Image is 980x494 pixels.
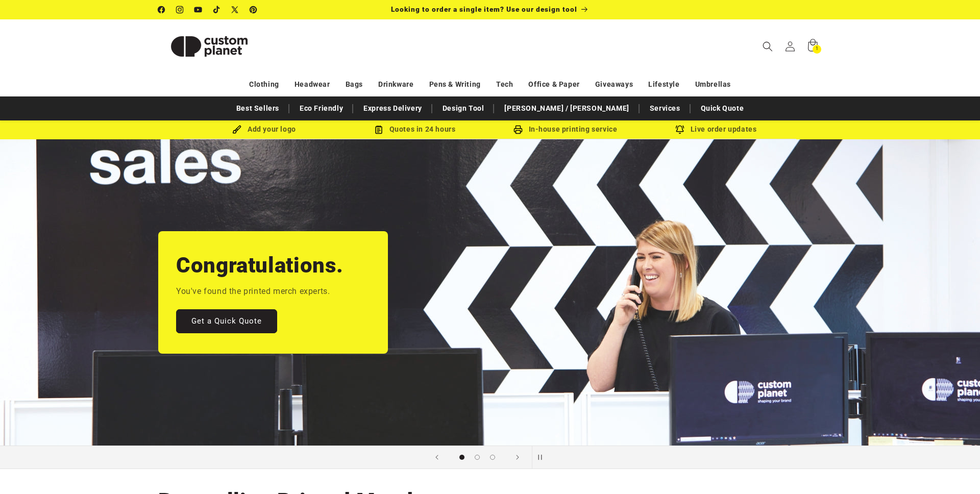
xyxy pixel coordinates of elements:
a: Best Sellers [231,100,284,117]
a: Umbrellas [695,76,731,93]
a: Custom Planet [155,19,264,73]
button: Previous slide [426,446,448,468]
a: Express Delivery [358,100,427,117]
a: Lifestyle [648,76,679,93]
a: Drinkware [378,76,413,93]
a: [PERSON_NAME] / [PERSON_NAME] [499,100,634,117]
a: Eco Friendly [295,100,348,117]
a: Design Tool [437,100,489,117]
button: Next slide [506,446,529,468]
button: Pause slideshow [532,446,554,468]
img: Order updates [675,125,684,134]
button: Load slide 2 of 3 [470,450,485,465]
button: Load slide 1 of 3 [454,450,470,465]
div: In-house printing service [490,123,641,136]
button: Load slide 3 of 3 [485,450,500,465]
a: Office & Paper [528,76,579,93]
a: Giveaways [595,76,633,93]
img: Order Updates Icon [374,125,383,134]
h2: Congratulations. [176,252,344,279]
a: Quick Quote [696,100,749,117]
a: Bags [346,76,363,93]
a: Clothing [249,76,279,93]
img: Custom Planet [158,23,260,69]
summary: Search [756,35,779,58]
div: Add your logo [189,123,339,136]
span: 1 [816,45,819,54]
div: Quotes in 24 hours [339,123,490,136]
a: Pens & Writing [429,76,481,93]
a: Tech [496,76,513,93]
a: Get a Quick Quote [176,309,277,333]
a: Services [645,100,685,117]
img: Brush Icon [232,125,241,134]
span: Looking to order a single item? Use our design tool [391,5,577,13]
img: In-house printing [513,125,523,134]
a: Headwear [295,76,330,93]
div: Live order updates [641,123,791,136]
p: You've found the printed merch experts. [176,284,330,299]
